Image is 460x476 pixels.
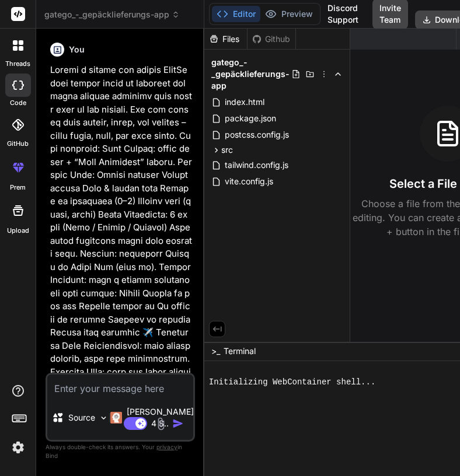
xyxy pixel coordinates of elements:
img: Pick Models [99,413,109,423]
span: package.json [224,111,277,125]
span: vite.config.js [224,174,274,188]
label: Upload [7,226,29,236]
label: GitHub [7,139,29,149]
span: privacy [156,443,177,450]
span: gatego_-_gepäcklieferungs-app [211,57,291,92]
p: Source [68,412,95,423]
button: Preview [260,6,318,22]
p: Always double-check its answers. Your in Bind [46,442,195,461]
div: Files [204,33,247,45]
span: >_ [211,345,220,357]
span: Initializing WebContainer shell... [209,377,376,388]
img: settings [8,437,28,457]
span: gatego_-_gepäcklieferungs-app [44,9,180,20]
img: icon [172,418,184,429]
label: code [10,98,26,108]
h6: You [69,44,85,55]
button: Editor [212,6,260,22]
p: [PERSON_NAME] 4 S.. [127,406,194,429]
label: prem [10,183,26,192]
span: index.html [224,95,266,109]
span: tailwind.config.js [224,158,290,172]
img: attachment [154,417,168,430]
span: postcss.config.js [224,128,290,142]
label: threads [5,59,30,69]
span: Terminal [224,345,256,357]
div: Github [248,33,295,45]
img: Claude 4 Sonnet [110,412,122,423]
span: src [221,144,233,156]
